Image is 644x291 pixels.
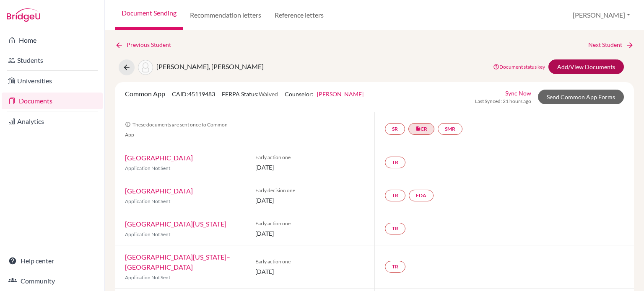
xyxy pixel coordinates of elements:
[385,190,405,201] a: TR
[125,121,228,138] span: These documents are sent once to Common App
[493,64,545,70] a: Document status key
[2,72,103,89] a: Universities
[255,258,365,265] span: Early action one
[548,59,624,74] a: Add/View Documents
[385,123,405,135] a: SR
[588,40,634,49] a: Next Student
[2,32,103,49] a: Home
[259,90,278,98] span: Waived
[409,190,434,201] a: EDA
[285,90,364,98] span: Counselor:
[115,40,178,49] a: Previous Student
[125,198,170,204] span: Application Not Sent
[385,157,405,168] a: TR
[2,113,103,130] a: Analytics
[125,253,230,271] a: [GEOGRAPHIC_DATA][US_STATE]–[GEOGRAPHIC_DATA]
[125,154,193,162] a: [GEOGRAPHIC_DATA]
[255,220,365,227] span: Early action one
[7,8,40,22] img: Bridge-U
[2,252,103,269] a: Help center
[569,7,634,23] button: [PERSON_NAME]
[475,98,531,105] span: Last Synced: 21 hours ago
[156,62,264,70] span: [PERSON_NAME], [PERSON_NAME]
[255,267,365,276] span: [DATE]
[255,196,365,205] span: [DATE]
[385,223,405,234] a: TR
[2,52,103,69] a: Students
[538,90,624,104] a: Send Common App Forms
[125,274,170,281] span: Application Not Sent
[125,165,170,171] span: Application Not Sent
[255,229,365,238] span: [DATE]
[317,90,364,98] a: [PERSON_NAME]
[255,163,365,172] span: [DATE]
[125,220,226,228] a: [GEOGRAPHIC_DATA][US_STATE]
[125,187,193,195] a: [GEOGRAPHIC_DATA]
[125,90,165,98] span: Common App
[2,273,103,289] a: Community
[415,126,421,131] i: insert_drive_file
[408,123,434,135] a: insert_drive_fileCR
[222,90,278,98] span: FERPA Status:
[385,261,405,273] a: TR
[125,231,170,237] span: Application Not Sent
[2,93,103,109] a: Documents
[505,89,531,98] a: Sync Now
[172,90,215,98] span: CAID: 45119483
[255,154,365,161] span: Early action one
[438,123,462,135] a: SMR
[255,187,365,194] span: Early decision one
